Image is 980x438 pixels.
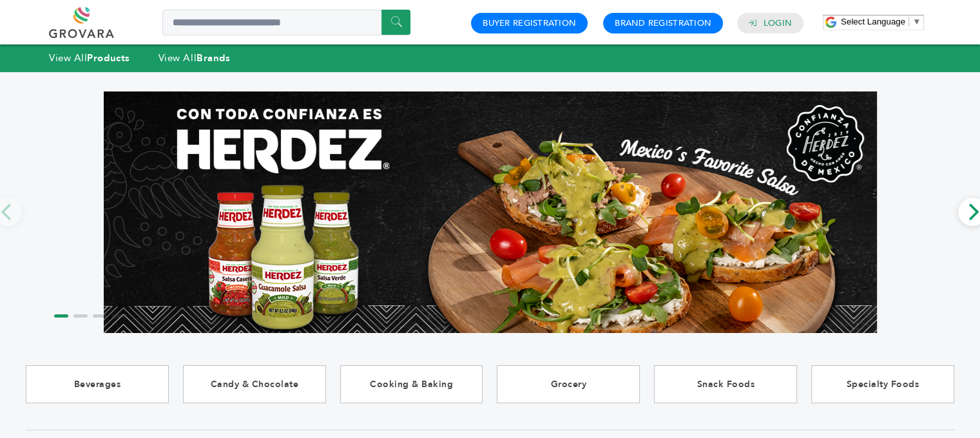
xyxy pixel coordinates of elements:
img: Marketplace Top Banner 1 [104,91,877,333]
a: View AllBrands [159,52,231,64]
span: Select Language [841,17,905,26]
a: View AllProducts [49,52,130,64]
a: Cooking & Baking [340,365,483,403]
li: Page dot 3 [93,314,107,318]
a: Login [764,17,792,29]
li: Page dot 2 [73,314,88,318]
span: ▼ [912,17,921,26]
strong: Brands [197,52,230,64]
a: Snack Foods [654,365,797,403]
a: Grocery [497,365,640,403]
strong: Products [87,52,130,64]
a: Specialty Foods [811,365,954,403]
li: Page dot 1 [54,314,68,318]
input: Search a product or brand... [162,10,410,35]
a: Brand Registration [615,17,711,29]
li: Page dot 4 [112,314,126,318]
a: Select Language​ [841,17,921,26]
span: ​ [908,17,909,26]
a: Candy & Chocolate [183,365,326,403]
a: Beverages [26,365,169,403]
a: Buyer Registration [483,17,576,29]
